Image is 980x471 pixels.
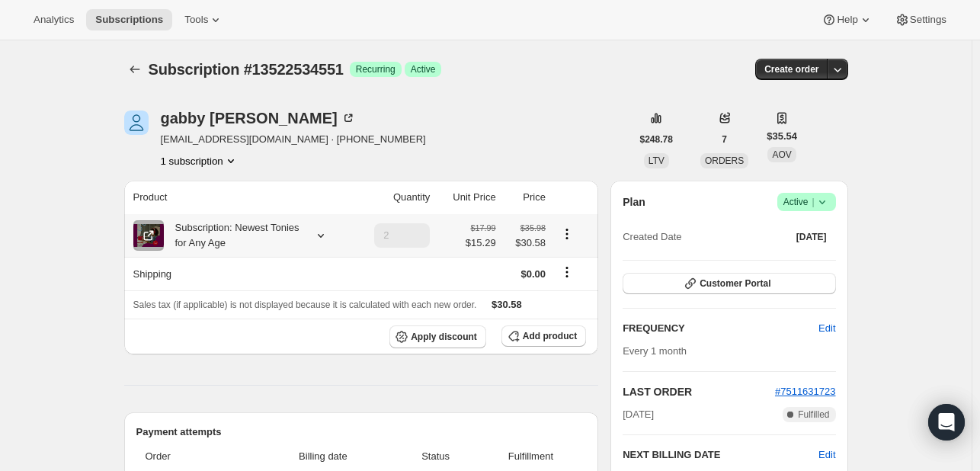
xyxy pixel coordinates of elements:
[798,409,829,421] span: Fulfilled
[623,345,687,357] span: Every 1 month
[722,133,727,146] span: 7
[471,223,496,232] small: $17.99
[34,14,74,26] span: Analytics
[353,181,434,214] th: Quantity
[640,133,673,146] span: $248.78
[485,449,578,464] span: Fulfillment
[818,447,835,463] button: Edit
[124,257,354,290] th: Shipping
[136,425,587,440] h2: Payment attempts
[623,407,654,422] span: [DATE]
[775,386,836,397] a: #7511631723
[501,325,586,347] button: Add product
[713,129,736,150] button: 7
[184,14,208,26] span: Tools
[259,449,386,464] span: Billing date
[755,59,828,80] button: Create order
[812,196,814,208] span: |
[623,273,835,294] button: Customer Portal
[95,14,163,26] span: Subscriptions
[411,331,477,343] span: Apply discount
[161,132,426,147] span: [EMAIL_ADDRESS][DOMAIN_NAME] · [PHONE_NUMBER]
[124,111,149,135] span: gabby parris
[775,384,836,399] button: #7511631723
[555,226,579,242] button: Product actions
[767,129,797,144] span: $35.54
[555,264,579,280] button: Shipping actions
[523,330,577,342] span: Add product
[649,155,665,166] span: LTV
[783,194,830,210] span: Active
[86,9,172,30] button: Subscriptions
[161,153,239,168] button: Product actions
[700,277,770,290] span: Customer Portal
[124,59,146,80] button: Subscriptions
[631,129,682,150] button: $248.78
[812,9,882,30] button: Help
[520,268,546,280] span: $0.00
[501,181,550,214] th: Price
[520,223,546,232] small: $35.98
[772,149,791,160] span: AOV
[886,9,956,30] button: Settings
[928,404,965,441] div: Open Intercom Messenger
[764,63,818,75] span: Create order
[787,226,836,248] button: [DATE]
[910,14,946,26] span: Settings
[164,220,301,251] div: Subscription: Newest Tonies for Any Age
[411,63,436,75] span: Active
[705,155,744,166] span: ORDERS
[389,325,486,348] button: Apply discount
[149,61,344,78] span: Subscription #13522534551
[161,111,356,126] div: gabby [PERSON_NAME]
[124,181,354,214] th: Product
[396,449,476,464] span: Status
[133,300,477,310] span: Sales tax (if applicable) is not displayed because it is calculated with each new order.
[623,321,818,336] h2: FREQUENCY
[505,235,546,251] span: $30.58
[796,231,827,243] span: [DATE]
[623,229,681,245] span: Created Date
[24,9,83,30] button: Analytics
[466,235,496,251] span: $15.29
[623,384,775,399] h2: LAST ORDER
[818,321,835,336] span: Edit
[492,299,522,310] span: $30.58
[623,447,818,463] h2: NEXT BILLING DATE
[434,181,500,214] th: Unit Price
[809,316,844,341] button: Edit
[356,63,396,75] span: Recurring
[837,14,857,26] span: Help
[175,9,232,30] button: Tools
[623,194,645,210] h2: Plan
